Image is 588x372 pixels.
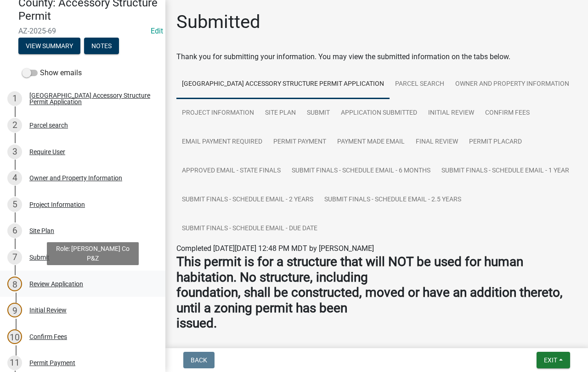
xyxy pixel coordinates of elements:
[183,352,215,368] button: Back
[544,356,557,364] span: Exit
[7,303,22,317] div: 9
[423,99,480,128] a: Initial Review
[7,329,22,344] div: 10
[191,356,207,364] span: Back
[29,122,68,128] div: Parcel search
[176,214,323,244] a: Submit Finals - Schedule Email - Due Date
[29,333,67,340] div: Confirm Fees
[7,223,22,238] div: 6
[480,99,535,128] a: Confirm Fees
[22,67,82,78] label: Show emails
[176,128,268,157] a: Email Payment Required
[18,38,80,54] button: View Summary
[29,201,85,208] div: Project Information
[176,11,260,33] h1: Submitted
[176,156,286,186] a: Approved Email - State Finals
[29,175,122,181] div: Owner and Property Information
[18,27,147,35] span: AZ-2025-69
[176,70,390,99] a: [GEOGRAPHIC_DATA] Accessory Structure Permit Application
[29,360,75,366] div: Permit Payment
[18,43,80,50] wm-modal-confirm: Summary
[29,92,151,105] div: [GEOGRAPHIC_DATA] Accessory Structure Permit Application
[390,70,450,99] a: Parcel search
[176,185,319,215] a: Submit Finals - Schedule Email - 2 Years
[268,128,332,157] a: Permit Payment
[301,99,335,128] a: Submit
[176,51,577,62] div: Thank you for submitting your information. You may view the submitted information on the tabs below.
[7,277,22,291] div: 8
[29,228,54,234] div: Site Plan
[7,118,22,133] div: 2
[286,156,436,186] a: Submit Finals - Schedule Email - 6 Months
[7,171,22,185] div: 4
[29,254,50,261] div: Submit
[332,128,410,157] a: Payment Made Email
[29,149,65,155] div: Require User
[410,128,464,157] a: Final Review
[7,250,22,265] div: 7
[7,355,22,370] div: 11
[176,99,260,128] a: Project Information
[29,307,67,313] div: Initial Review
[29,281,83,287] div: Review Application
[335,99,423,128] a: Application Submitted
[84,38,119,54] button: Notes
[319,185,467,215] a: Submit Finals - Schedule Email - 2.5 Years
[47,242,139,265] div: Role: [PERSON_NAME] Co P&Z
[151,27,163,35] a: Edit
[84,43,119,50] wm-modal-confirm: Notes
[176,285,563,316] strong: foundation, shall be constructed, moved or have an addition thereto, until a zoning permit has been
[7,197,22,212] div: 5
[176,316,217,331] strong: issued.
[260,99,301,128] a: Site Plan
[7,144,22,159] div: 3
[7,91,22,106] div: 1
[537,352,570,368] button: Exit
[450,70,575,99] a: Owner and Property Information
[464,128,527,157] a: Permit Placard
[176,254,523,285] strong: This permit is for a structure that will NOT be used for human habitation. No structure, including
[151,27,163,35] wm-modal-confirm: Edit Application Number
[176,244,374,253] span: Completed [DATE][DATE] 12:48 PM MDT by [PERSON_NAME]
[436,156,575,186] a: Submit Finals - Schedule Email - 1 Year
